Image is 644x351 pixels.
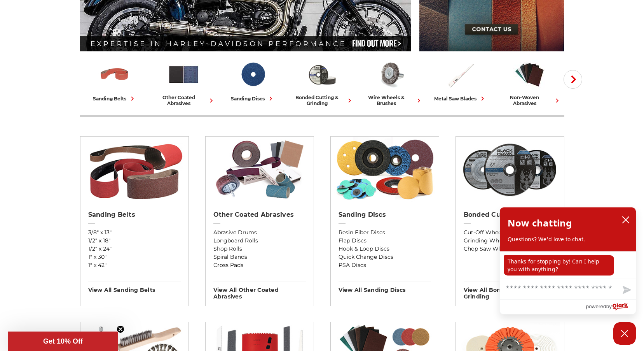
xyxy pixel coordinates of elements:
[88,281,181,293] h3: View All sanding belts
[606,302,612,311] span: by
[429,58,492,103] a: metal saw blades
[213,253,306,261] a: Spiral Bands
[152,58,215,106] a: other coated abrasives
[43,337,83,345] span: Get 10% Off
[209,137,310,203] img: Other Coated Abrasives
[499,207,636,314] div: olark chatbox
[360,95,423,106] div: wire wheels & brushes
[231,95,275,103] div: sanding discs
[88,253,181,261] a: 1" x 30"
[500,251,636,279] div: chat
[375,58,407,91] img: Wire Wheels & Brushes
[213,261,306,269] a: Cross Pads
[222,58,284,103] a: sanding discs
[616,281,636,299] button: Send message
[339,237,431,245] a: Flap Discs
[464,211,556,219] h2: Bonded Cutting & Grinding
[434,95,487,103] div: metal saw blades
[498,58,561,106] a: non-woven abrasives
[213,211,306,219] h2: Other Coated Abrasives
[291,58,354,106] a: bonded cutting & grinding
[586,302,606,311] span: powered
[513,58,546,91] img: Non-woven Abrasives
[98,58,131,91] img: Sanding Belts
[444,58,476,91] img: Metal Saw Blades
[464,281,556,300] h3: View All bonded cutting & grinding
[508,215,572,231] h2: Now chatting
[88,237,181,245] a: 1/2" x 18"
[88,245,181,253] a: 1/2" x 24"
[213,245,306,253] a: Shop Rolls
[586,300,636,314] a: Powered by Olark
[83,58,146,103] a: sanding belts
[213,228,306,237] a: Abrasive Drums
[339,261,431,269] a: PSA Discs
[564,70,582,89] button: Next
[464,245,556,253] a: Chop Saw Wheels
[464,237,556,245] a: Grinding Wheels
[213,237,306,245] a: Longboard Rolls
[339,245,431,253] a: Hook & Loop Discs
[8,332,118,351] div: Get 10% OffClose teaser
[459,137,560,203] img: Bonded Cutting & Grinding
[93,95,136,103] div: sanding belts
[152,95,215,106] div: other coated abrasives
[88,261,181,269] a: 1" x 42"
[508,235,628,243] p: Questions? We'd love to chat.
[360,58,423,106] a: wire wheels & brushes
[339,281,431,293] h3: View All sanding discs
[88,228,181,237] a: 3/8" x 13"
[306,58,338,91] img: Bonded Cutting & Grinding
[88,211,181,219] h2: Sanding Belts
[613,322,636,345] button: Close Chatbox
[620,214,632,226] button: close chatbox
[291,95,354,106] div: bonded cutting & grinding
[237,58,269,91] img: Sanding Discs
[117,325,124,333] button: Close teaser
[168,58,200,91] img: Other Coated Abrasives
[334,137,435,203] img: Sanding Discs
[504,255,614,276] p: Thanks for stopping by! Can I help you with anything?
[84,137,185,203] img: Sanding Belts
[213,281,306,300] h3: View All other coated abrasives
[498,95,561,106] div: non-woven abrasives
[339,211,431,219] h2: Sanding Discs
[339,253,431,261] a: Quick Change Discs
[339,228,431,237] a: Resin Fiber Discs
[464,228,556,237] a: Cut-Off Wheels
